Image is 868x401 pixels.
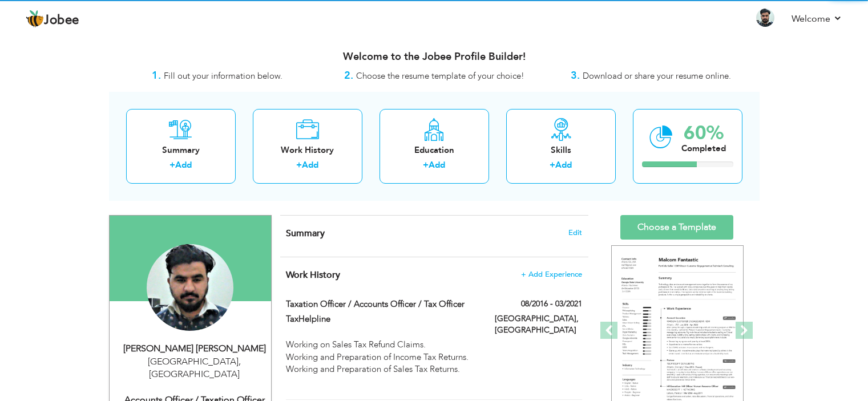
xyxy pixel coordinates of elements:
[756,9,774,27] img: Profile Img
[286,269,340,281] span: Work History
[521,298,582,310] label: 08/2016 - 03/2021
[302,159,318,171] a: Add
[555,159,572,171] a: Add
[521,270,582,278] span: + Add Experience
[792,12,842,26] a: Welcome
[169,159,175,171] label: +
[681,143,726,155] div: Completed
[568,229,582,237] span: Edit
[175,159,192,171] a: Add
[286,269,582,281] h4: This helps to show the companies you have worked for.
[26,10,44,28] img: jobee.io
[620,215,733,240] a: Choose a Template
[286,228,582,239] h4: Adding a summary is a quick and easy way to highlight your experience and interests.
[571,68,580,83] strong: 3.
[515,144,607,156] div: Skills
[681,124,726,143] div: 60%
[389,144,480,156] div: Education
[286,339,582,388] div: Working on Sales Tax Refund Claims. Working and Preparation of Income Tax Returns. Working and Pr...
[583,70,731,82] span: Download or share your resume online.
[286,313,478,325] label: TaxHelpline
[118,342,271,355] div: [PERSON_NAME] [PERSON_NAME]
[356,70,524,82] span: Choose the resume template of your choice!
[423,159,429,171] label: +
[164,70,282,82] span: Fill out your information below.
[26,10,79,28] a: Jobee
[429,159,445,171] a: Add
[118,355,271,382] div: [GEOGRAPHIC_DATA] [GEOGRAPHIC_DATA]
[550,159,555,171] label: +
[495,313,582,336] label: [GEOGRAPHIC_DATA], [GEOGRAPHIC_DATA]
[147,244,233,331] img: Syed Ahsan Gillani
[296,159,302,171] label: +
[152,68,161,83] strong: 1.
[44,14,79,27] span: Jobee
[239,355,241,368] span: ,
[286,298,478,310] label: Taxation Officer / Accounts Officer / Tax Officer
[286,227,325,240] span: Summary
[135,144,227,156] div: Summary
[262,144,353,156] div: Work History
[109,51,760,63] h3: Welcome to the Jobee Profile Builder!
[344,68,353,83] strong: 2.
